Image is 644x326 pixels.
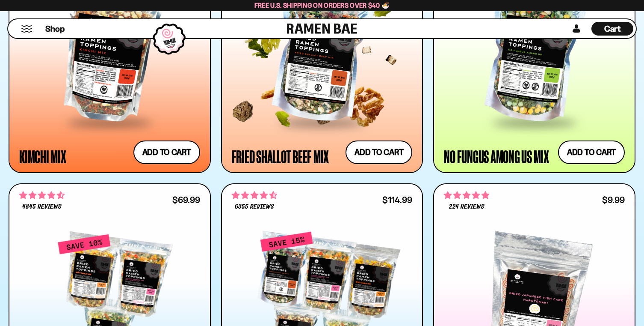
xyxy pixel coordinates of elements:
span: 4.71 stars [19,190,65,201]
a: Shop [45,22,65,36]
button: Mobile Menu Trigger [21,25,32,33]
span: 4.63 stars [232,190,277,201]
span: Cart [604,24,621,34]
span: 4.76 stars [444,190,489,201]
button: Add to cart [558,141,625,164]
span: Free U.S. Shipping on Orders over $40 🍜 [254,1,390,9]
div: $114.99 [382,196,412,204]
span: Shop [45,23,65,35]
div: Fried Shallot Beef Mix [232,149,329,164]
div: $69.99 [172,196,200,204]
a: Cart [591,19,633,38]
div: No Fungus Among Us Mix [444,149,549,164]
div: Kimchi Mix [19,149,66,164]
span: 6355 reviews [235,203,274,210]
span: 224 reviews [449,203,484,210]
div: $9.99 [602,196,625,204]
span: 4845 reviews [22,203,62,210]
button: Add to cart [133,141,200,164]
button: Add to cart [346,141,412,164]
